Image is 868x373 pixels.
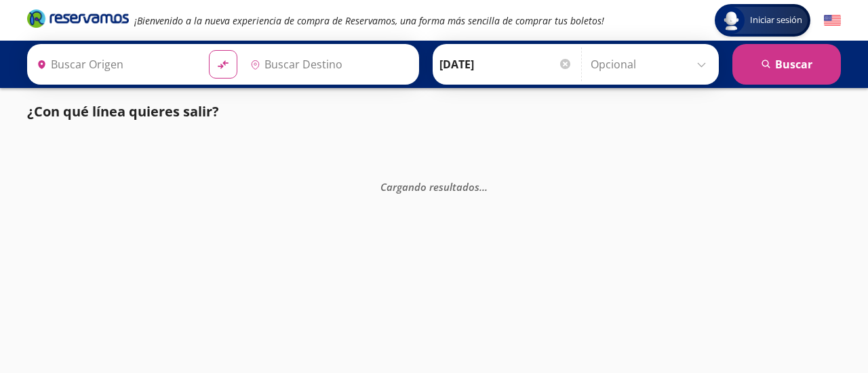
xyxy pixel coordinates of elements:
span: . [485,179,488,193]
input: Opcional [591,47,712,81]
input: Buscar Origen [31,47,198,81]
span: . [482,179,485,193]
input: Buscar Destino [245,47,412,81]
a: Brand Logo [27,8,129,32]
input: Elegir Fecha [439,47,572,81]
button: Buscar [732,44,841,85]
em: Cargando resultados [380,179,488,193]
span: . [479,179,482,193]
button: English [824,12,841,29]
span: Iniciar sesión [745,14,808,27]
p: ¿Con qué línea quieres salir? [27,102,219,122]
i: Brand Logo [27,8,129,28]
em: ¡Bienvenido a la nueva experiencia de compra de Reservamos, una forma más sencilla de comprar tus... [134,14,604,27]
